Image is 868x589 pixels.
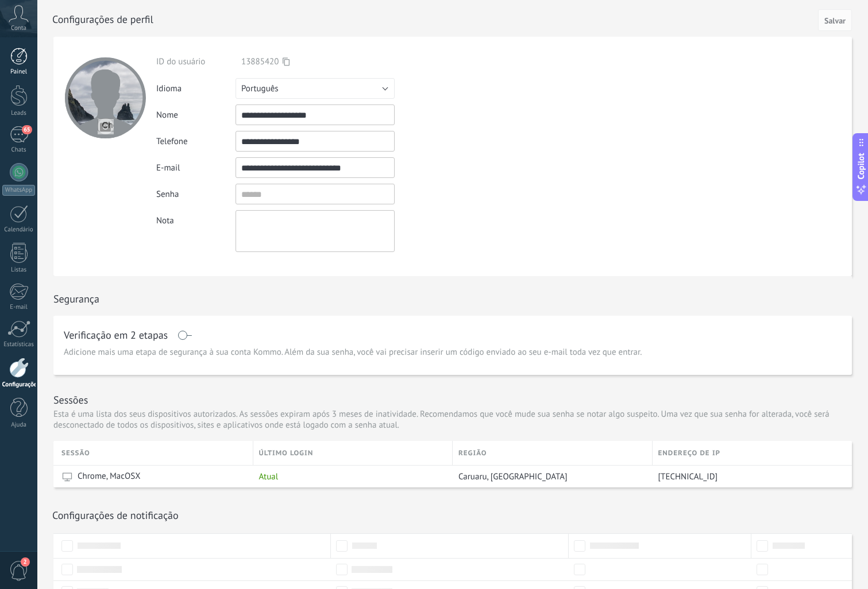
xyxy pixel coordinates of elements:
[53,393,88,406] h1: Sessões
[458,471,568,482] span: Caruaru, [GEOGRAPHIC_DATA]
[156,83,236,94] div: Idioma
[61,441,253,465] div: SESSÃO
[2,68,36,76] div: Painel
[78,471,141,482] span: Chrome, MacOSX
[236,78,395,99] button: Português
[156,210,236,226] div: Nota
[156,110,236,121] div: Nome
[453,441,652,465] div: REGIÃO
[241,83,279,94] span: Português
[64,347,642,358] span: Adicione mais uma etapa de segurança à sua conta Kommo. Além da sua senha, você vai precisar inse...
[156,189,236,200] div: Senha
[855,153,867,180] span: Copilot
[653,466,844,487] div: 187.19.254.245
[53,409,852,431] p: Esta é uma lista dos seus dispositivos autorizados. As sessões expiram após 3 meses de inatividad...
[2,421,36,429] div: Ajuda
[824,17,846,25] span: Salvar
[658,471,718,482] span: [TECHNICAL_ID]
[2,226,36,234] div: Calendário
[156,162,236,173] div: E-mail
[156,136,236,147] div: Telefone
[253,441,453,465] div: ÚLTIMO LOGIN
[2,110,36,117] div: Leads
[453,466,647,487] div: Caruaru, Brazil
[2,304,36,311] div: E-mail
[156,56,236,67] div: ID do usuário
[259,471,279,482] span: Atual
[21,557,30,567] span: 2
[64,331,168,340] h1: Verificação em 2 etapas
[22,125,32,134] span: 65
[52,509,179,522] h1: Configurações de notificação
[2,341,36,348] div: Estatísticas
[2,381,36,389] div: Configurações
[2,146,36,154] div: Chats
[818,9,852,31] button: Salvar
[241,56,279,67] span: 13885420
[2,185,35,196] div: WhatsApp
[11,25,26,32] span: Conta
[53,292,99,305] h1: Segurança
[2,266,36,274] div: Listas
[653,441,852,465] div: ENDEREÇO DE IP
